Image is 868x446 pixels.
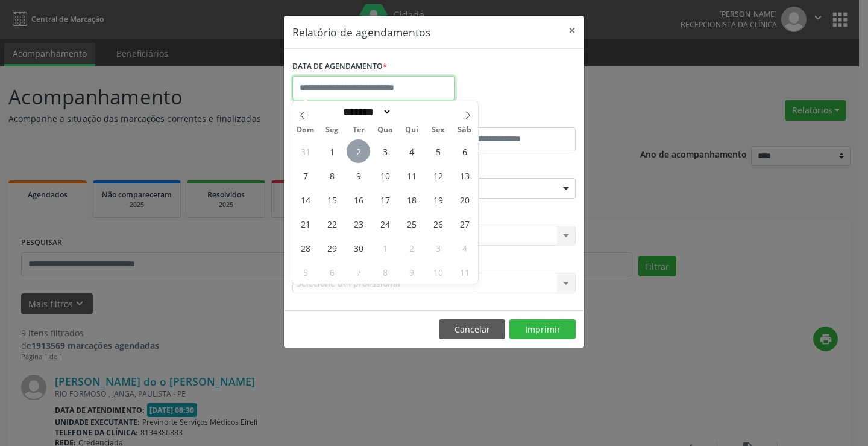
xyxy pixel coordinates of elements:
[560,16,584,45] button: Close
[453,164,476,187] span: Setembro 13, 2025
[392,106,432,118] input: Year
[425,126,451,134] span: Sex
[347,260,370,284] span: Outubro 7, 2025
[347,188,370,211] span: Setembro 16, 2025
[398,126,425,134] span: Qui
[426,236,450,260] span: Outubro 3, 2025
[373,212,397,235] span: Setembro 24, 2025
[347,164,370,187] span: Setembro 9, 2025
[451,126,478,134] span: Sáb
[439,319,505,340] button: Cancelar
[347,236,370,260] span: Setembro 30, 2025
[292,126,319,134] span: Dom
[453,212,476,235] span: Setembro 27, 2025
[347,212,370,235] span: Setembro 23, 2025
[373,188,397,211] span: Setembro 17, 2025
[426,260,450,284] span: Outubro 10, 2025
[437,109,576,127] label: ATÉ
[373,260,397,284] span: Outubro 8, 2025
[294,164,317,187] span: Setembro 7, 2025
[292,24,430,40] h5: Relatório de agendamentos
[294,139,317,163] span: Agosto 31, 2025
[400,164,423,187] span: Setembro 11, 2025
[294,236,317,260] span: Setembro 28, 2025
[373,236,397,260] span: Outubro 1, 2025
[373,139,397,163] span: Setembro 3, 2025
[294,212,317,235] span: Setembro 21, 2025
[345,126,372,134] span: Ter
[426,139,450,163] span: Setembro 5, 2025
[339,106,392,118] select: Month
[453,236,476,260] span: Outubro 4, 2025
[426,164,450,187] span: Setembro 12, 2025
[509,319,576,340] button: Imprimir
[400,139,423,163] span: Setembro 4, 2025
[453,188,476,211] span: Setembro 20, 2025
[373,164,397,187] span: Setembro 10, 2025
[320,236,344,260] span: Setembro 29, 2025
[400,212,423,235] span: Setembro 25, 2025
[426,188,450,211] span: Setembro 19, 2025
[294,188,317,211] span: Setembro 14, 2025
[400,188,423,211] span: Setembro 18, 2025
[319,126,345,134] span: Seg
[453,139,476,163] span: Setembro 6, 2025
[400,236,423,260] span: Outubro 2, 2025
[320,164,344,187] span: Setembro 8, 2025
[292,57,387,76] label: DATA DE AGENDAMENTO
[426,212,450,235] span: Setembro 26, 2025
[294,260,317,284] span: Outubro 5, 2025
[320,260,344,284] span: Outubro 6, 2025
[320,212,344,235] span: Setembro 22, 2025
[453,260,476,284] span: Outubro 11, 2025
[320,139,344,163] span: Setembro 1, 2025
[347,139,370,163] span: Setembro 2, 2025
[372,126,398,134] span: Qua
[320,188,344,211] span: Setembro 15, 2025
[400,260,423,284] span: Outubro 9, 2025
